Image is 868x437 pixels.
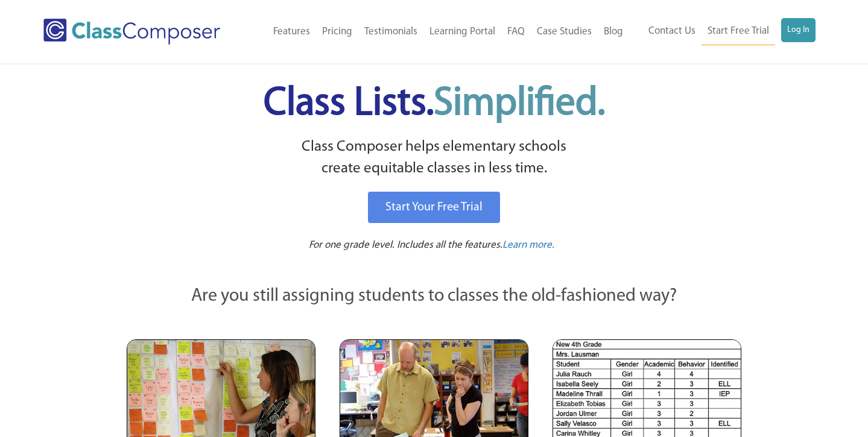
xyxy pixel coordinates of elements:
a: Testimonials [358,19,423,45]
p: Are you still assigning students to classes the old-fashioned way? [127,283,742,310]
span: Class Lists. [264,84,605,124]
a: Features [267,19,316,45]
a: Log In [781,18,816,42]
p: Class Composer helps elementary schools create equitable classes in less time. [125,136,744,180]
span: Learn more. [502,240,554,250]
span: For one grade level. Includes all the features. [309,240,502,250]
nav: Header Menu [629,18,816,45]
a: Learn more. [502,238,554,253]
a: FAQ [501,19,531,45]
a: Learning Portal [423,19,501,45]
nav: Header Menu [248,19,630,45]
img: Class Composer [43,19,220,45]
a: Blog [598,19,629,45]
a: Start Free Trial [702,18,775,45]
span: Start Your Free Trial [385,201,483,213]
span: Simplified. [434,84,605,124]
a: Start Your Free Trial [368,192,500,223]
a: Case Studies [531,19,598,45]
a: Pricing [316,19,358,45]
a: Contact Us [642,18,702,45]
